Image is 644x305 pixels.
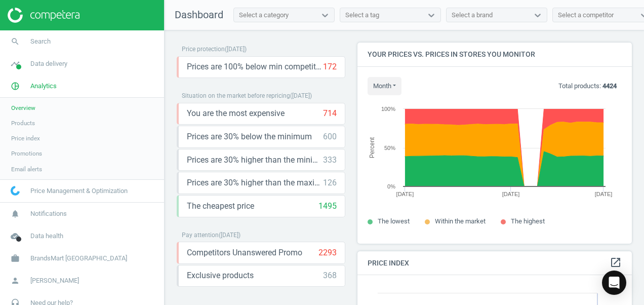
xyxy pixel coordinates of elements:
[219,232,240,239] span: ( [DATE] )
[187,247,302,258] span: Competitors Unanswered Promo
[187,177,323,188] span: Prices are 30% higher than the maximal
[318,247,337,258] div: 2293
[175,9,223,21] span: Dashboard
[323,155,337,166] div: 333
[11,119,35,127] span: Products
[345,11,379,20] div: Select a tag
[182,92,290,99] span: Situation on the market before repricing
[6,54,25,73] i: timeline
[11,149,42,158] span: Promotions
[558,82,617,91] p: Total products:
[6,77,25,96] i: pie_chart_outlined
[182,46,225,53] span: Price protection
[30,232,63,241] span: Data health
[511,217,545,225] span: The highest
[187,270,254,281] span: Exclusive products
[187,61,323,72] span: Prices are 100% below min competitor
[368,77,401,95] button: month
[11,104,35,112] span: Overview
[187,155,323,166] span: Prices are 30% higher than the minimum
[6,204,25,223] i: notifications
[602,82,617,90] b: 4424
[11,134,40,142] span: Price index
[381,106,395,112] text: 100%
[323,61,337,72] div: 172
[595,191,613,197] tspan: [DATE]
[502,191,520,197] tspan: [DATE]
[6,249,25,268] i: work
[30,186,128,196] span: Price Management & Optimization
[182,232,219,239] span: Pay attention
[452,11,493,20] div: Select a brand
[30,276,79,285] span: [PERSON_NAME]
[387,183,395,189] text: 0%
[6,271,25,290] i: person
[290,92,312,99] span: ( [DATE] )
[610,256,622,270] a: open_in_new
[30,59,67,68] span: Data delivery
[610,256,622,269] i: open_in_new
[11,186,20,196] img: wGWNvw8QSZomAAAAABJRU5ErkJggg==
[323,108,337,119] div: 714
[378,217,410,225] span: The lowest
[558,11,614,20] div: Select a competitor
[384,145,395,151] text: 50%
[187,108,285,119] span: You are the most expensive
[396,191,414,197] tspan: [DATE]
[369,137,376,158] tspan: Percent
[8,8,79,23] img: ajHJNr6hYgQAAAAASUVORK5CYII=
[187,201,254,212] span: The cheapest price
[11,165,42,173] span: Email alerts
[6,32,25,51] i: search
[30,209,67,218] span: Notifications
[30,37,51,46] span: Search
[357,43,632,66] h4: Your prices vs. prices in stores you monitor
[602,271,626,295] div: Open Intercom Messenger
[357,251,632,275] h4: Price Index
[30,254,127,263] span: BrandsMart [GEOGRAPHIC_DATA]
[239,11,289,20] div: Select a category
[187,131,312,142] span: Prices are 30% below the minimum
[225,46,247,53] span: ( [DATE] )
[323,177,337,188] div: 126
[6,226,25,246] i: cloud_done
[323,270,337,281] div: 368
[30,82,57,91] span: Analytics
[318,201,337,212] div: 1495
[435,217,486,225] span: Within the market
[323,131,337,142] div: 600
